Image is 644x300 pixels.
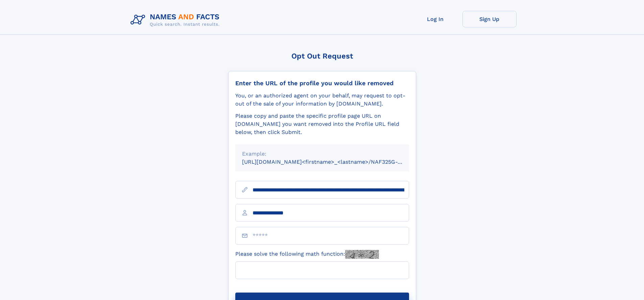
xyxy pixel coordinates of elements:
img: Logo Names and Facts [128,11,225,29]
a: Sign Up [462,11,517,27]
div: You, or an authorized agent on your behalf, may request to opt-out of the sale of your informatio... [235,92,409,108]
a: Log In [408,11,462,27]
small: [URL][DOMAIN_NAME]<firstname>_<lastname>/NAF325G-xxxxxxxx [242,159,422,165]
div: Enter the URL of the profile you would like removed [235,79,409,87]
div: Please copy and paste the specific profile page URL on [DOMAIN_NAME] you want removed into the Pr... [235,112,409,136]
div: Opt Out Request [228,52,416,60]
label: Please solve the following math function: [235,250,379,259]
div: Example: [242,150,402,158]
